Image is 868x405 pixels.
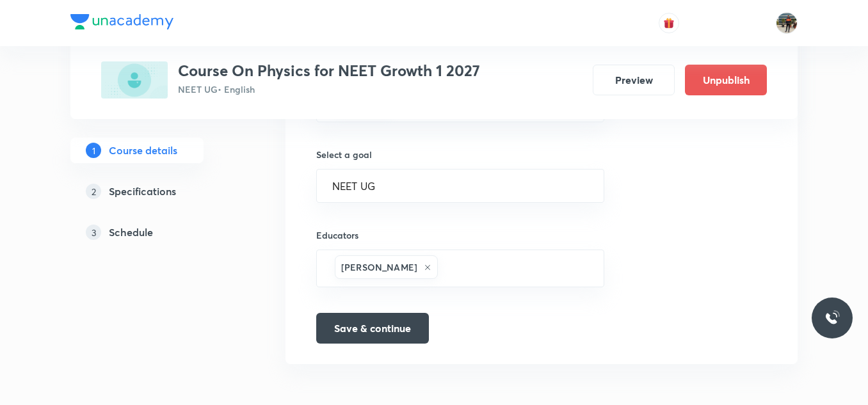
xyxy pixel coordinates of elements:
p: 1 [86,143,101,158]
img: avatar [663,17,675,29]
h6: [PERSON_NAME] [341,260,417,274]
img: Company Logo [70,14,173,29]
h3: Course On Physics for NEET Growth 1 2027 [178,61,480,80]
img: 6DDB0850-CA1A-45F2-A4F0-02E3262A0443_plus.png [101,61,168,99]
a: 2Specifications [70,179,245,204]
img: ttu [824,310,840,326]
p: 3 [86,225,101,240]
img: Shrikanth Reddy [776,12,798,34]
a: Company Logo [70,14,173,33]
input: Select a goal [332,180,588,192]
button: Open [597,185,599,187]
button: Unpublish [685,65,767,95]
button: Preview [593,65,675,95]
h5: Course details [109,143,177,158]
h6: Educators [316,228,604,242]
button: Save & continue [316,313,429,344]
a: 3Schedule [70,219,245,245]
p: NEET UG • English [178,83,480,96]
p: 2 [86,184,101,199]
h6: Select a goal [316,148,604,161]
button: Open [597,267,599,270]
h5: Specifications [109,184,176,199]
button: avatar [659,13,679,33]
h5: Schedule [109,225,153,240]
